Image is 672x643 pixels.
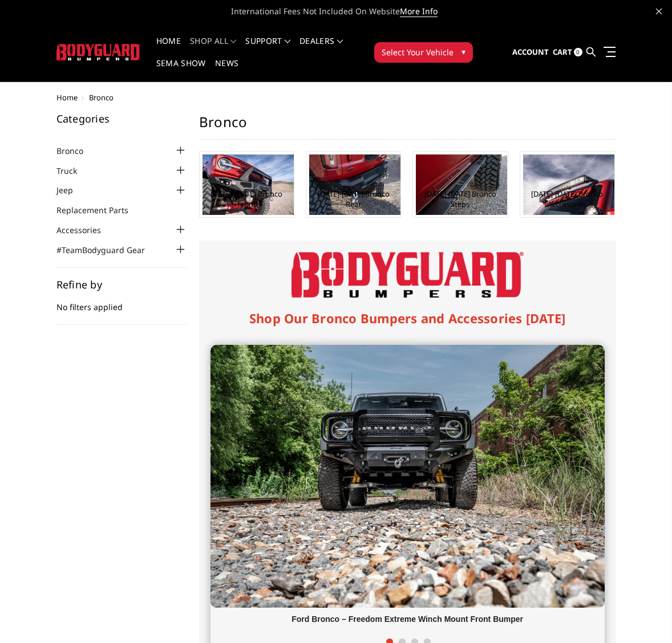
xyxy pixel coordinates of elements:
img: Bodyguard Bumpers Logo [292,252,524,298]
a: Truck [56,165,91,177]
a: [DATE]-[DATE] Bronco Steps [416,189,504,209]
a: [DATE]-[DATE] Bronco Accessories [523,189,612,209]
button: Select Your Vehicle [374,42,473,63]
a: Replacement Parts [56,204,143,216]
a: Home [56,92,78,103]
span: Account [512,47,549,57]
div: Ford Bronco – Freedom Extreme Winch Mount Front Bumper [210,608,605,631]
a: SEMA Show [156,59,206,82]
a: Account [512,37,549,68]
a: [DATE]-[DATE] Bronco Front [203,189,291,209]
a: [DATE]-[DATE] Bronco Rear [309,189,398,209]
span: Bronco [89,92,114,103]
div: No filters applied [56,279,188,325]
h5: Categories [56,113,188,124]
span: 0 [574,48,582,56]
span: Select Your Vehicle [382,46,454,58]
h1: Bronco [199,113,616,140]
a: Support [245,37,290,59]
img: Bronco Slide 1 [210,345,605,608]
a: Jeep [56,184,87,196]
a: #TeamBodyguard Gear [56,244,159,256]
a: shop all [190,37,236,59]
span: ▾ [462,46,465,58]
img: BODYGUARD BUMPERS [56,44,140,60]
a: Bronco [56,145,98,157]
span: Cart [553,47,572,57]
h1: Shop Our Bronco Bumpers and Accessories [DATE] [210,309,605,328]
a: News [215,59,238,82]
a: Home [156,37,181,59]
a: More Info [400,6,438,17]
a: Cart 0 [553,37,582,68]
a: Dealers [299,37,343,59]
a: Accessories [56,224,115,236]
h5: Refine by [56,279,188,290]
